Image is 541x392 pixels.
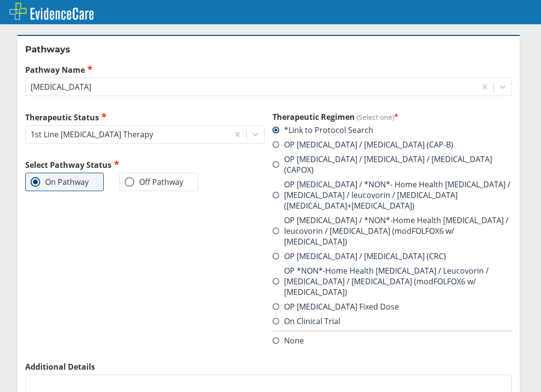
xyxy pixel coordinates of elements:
h3: Therapeutic Regimen [272,112,512,122]
label: OP [MEDICAL_DATA] / [MEDICAL_DATA] / [MEDICAL_DATA] (CAPOX) [272,154,512,175]
label: Additional Details [25,361,512,372]
label: OP [MEDICAL_DATA] / [MEDICAL_DATA] (CRC) [272,251,446,261]
h2: Select Pathway Status [25,159,265,170]
label: OP [MEDICAL_DATA] / *NON*-Home Health [MEDICAL_DATA] / leucovorin / [MEDICAL_DATA] (modFOLFOX6 w/... [272,215,512,247]
label: On Pathway [31,177,89,187]
div: [MEDICAL_DATA] [31,82,91,92]
h2: Pathways [25,44,512,55]
label: On Clinical Trial [272,316,340,327]
label: *Link to Protocol Search [272,125,373,135]
label: OP [MEDICAL_DATA] Fixed Dose [272,301,399,312]
label: OP [MEDICAL_DATA] / *NON*- Home Health [MEDICAL_DATA] / [MEDICAL_DATA] / leucovorin / [MEDICAL_DA... [272,179,512,211]
label: Therapeutic Status [25,112,265,123]
label: Off Pathway [125,177,183,187]
img: EvidenceCare [10,2,94,20]
label: OP [MEDICAL_DATA] / [MEDICAL_DATA] (CAP-B) [272,139,453,150]
div: 1st Line [MEDICAL_DATA] Therapy [31,129,153,140]
label: None [272,335,304,346]
label: OP *NON*-Home Health [MEDICAL_DATA] / Leucovorin / [MEDICAL_DATA] / [MEDICAL_DATA] (modFOLFOX6 w/... [272,265,512,297]
span: (Select one) [357,113,394,122]
label: Pathway Name [25,64,512,75]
